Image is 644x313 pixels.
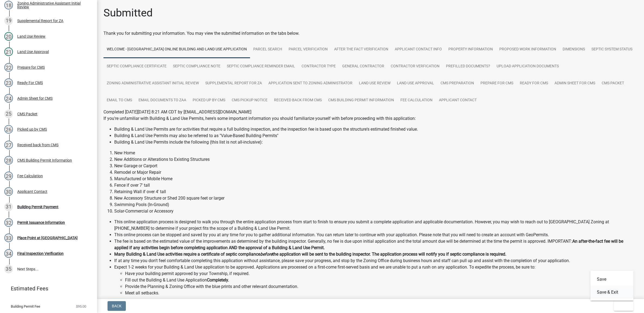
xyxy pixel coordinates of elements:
[437,75,477,92] a: CMS Preparation
[4,234,13,242] div: 33
[4,32,13,41] div: 20
[272,252,506,257] strong: the application will be sent to the building inspector. The application process will notify you i...
[250,41,285,58] a: Parcel search
[477,75,517,92] a: Prepare for CMS
[17,127,47,131] div: Picked up by CMS
[170,58,224,75] a: Septic Compliance Note
[325,92,397,109] a: CMS Building Permit Information
[114,195,638,201] li: New Accessory Structure or Shed 200 square feet or larger
[590,271,633,301] div: Exit
[4,203,13,211] div: 31
[125,270,638,277] li: Have your building permit approved by your Township, if required.
[4,265,13,273] div: 35
[517,75,551,92] a: Ready For CMS
[4,47,13,56] div: 21
[114,189,638,195] li: Retaining Wall if over 4' tall
[392,41,445,58] a: Applicant Contact Info
[114,238,638,251] li: The fee is based on the estimated value of the improvements as determined by the building inspect...
[114,208,638,214] li: Solar-Commercial or Accessory
[114,258,638,264] li: If at any time you don't feel comfortable completing this application without assistance, please ...
[493,58,562,75] a: Upload Application Documents
[112,304,122,308] span: Back
[17,143,58,147] div: Received back from CMS
[387,58,443,75] a: Contractor Verfication
[4,187,13,196] div: 30
[17,1,88,9] div: Zoning Administrative Assistant Initial Review
[4,156,13,165] div: 28
[114,219,638,232] li: This online application process is designed to walk you through the entire application process fr...
[103,109,251,114] span: Completed [DATE][DATE] 8:21 AM CDT by [EMAIL_ADDRESS][DOMAIN_NAME]
[17,221,65,224] div: Permit Issuance Information
[17,50,49,54] div: Land Use Approval
[125,296,638,303] li: Apply for a new address and driveway access, if necessary.
[260,252,272,257] strong: before
[189,92,228,109] a: Picked up by CMS
[114,163,638,169] li: New Garage or Carport
[4,94,13,103] div: 24
[298,58,339,75] a: Contractor Type
[17,190,47,193] div: Applicant Contact
[108,301,126,311] button: Back
[103,30,638,37] div: Thank you for submitting your information. You may view the submitted information on the tabs below.
[443,58,493,75] a: Prefilled Documents?
[4,125,13,134] div: 26
[285,41,331,58] a: Parcel Verification
[114,156,638,163] li: New Additions or Alterations to Existing Structures
[397,92,436,109] a: Fee Calculation
[114,232,638,238] li: This online process can be stopped and saved by you at any time for you to gather additional info...
[114,150,638,156] li: New Home
[114,169,638,176] li: Remodel or Major Repair
[228,92,271,109] a: CMS Pickup Notice
[103,92,135,109] a: Email to CMS
[114,126,638,133] li: Building & Land Use Permits are for activities that require a full building inspection, and the i...
[135,92,189,109] a: Email Documents to ZAA
[559,41,588,58] a: Dimensions
[114,139,638,145] li: Building & Land Use Permits include the following (this list is not all-inclusive):
[4,141,13,149] div: 27
[4,283,88,294] a: Estimated Fees
[114,176,638,182] li: Manufactured or Mobile Home
[590,273,633,286] button: Save
[551,75,598,92] a: Admin Sheet for CMS
[265,75,356,92] a: Application Sent To Zoning Administrator
[17,236,78,240] div: Place Point at [GEOGRAPHIC_DATA]
[114,133,638,139] li: Building & Land Use Permits may also be referred to as "Value-Based Building Permits"
[103,115,638,122] p: If you're unfamiliar with Building & Land Use Permits, here's some important information you shou...
[202,75,265,92] a: Supplemental Report for ZA
[271,92,325,109] a: Received back from CMS
[125,283,638,290] li: Provide the Planning & Zoning Office with the blue prints and other relevant documentation.
[4,78,13,87] div: 23
[103,41,250,58] a: Welcome - [GEOGRAPHIC_DATA] Online Building and Land Use Application
[436,92,480,109] a: Applicant Contact
[17,205,58,209] div: Building Permit Payment
[588,41,636,58] a: Septic System Status
[103,75,202,92] a: Zoning Administrative Assistant Initial Review
[4,172,13,180] div: 29
[17,65,45,69] div: Prepare for CMS
[17,174,43,178] div: Fee Calculation
[17,19,63,23] div: Supplemental Report for ZA
[207,277,229,283] strong: Completely.
[125,277,638,283] li: Fill out the Building & Land Use Application
[103,6,153,19] h1: Submitted
[17,96,53,100] div: Admin Sheet for CMS
[17,34,46,38] div: Land Use Review
[17,252,64,255] div: Final Inspection Verification
[4,1,13,9] div: 18
[17,81,43,85] div: Ready For CMS
[394,75,437,92] a: Land Use Approval
[4,249,13,258] div: 34
[4,218,13,227] div: 32
[103,58,170,75] a: Septic Compliance Certificate
[114,201,638,208] li: Swimming Pools (In-Ground)
[4,110,13,118] div: 25
[17,158,72,162] div: CMS Building Permit Information
[11,305,40,308] span: Building Permit Fee
[356,75,394,92] a: Land Use Review
[76,305,86,308] span: $95.00
[114,252,260,257] strong: Many Building & Land Use activities require a certificate of septic compliance
[496,41,559,58] a: Proposed Work Information
[114,182,638,189] li: Fence if over 7' tall
[445,41,496,58] a: Property Information
[339,58,387,75] a: General contractor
